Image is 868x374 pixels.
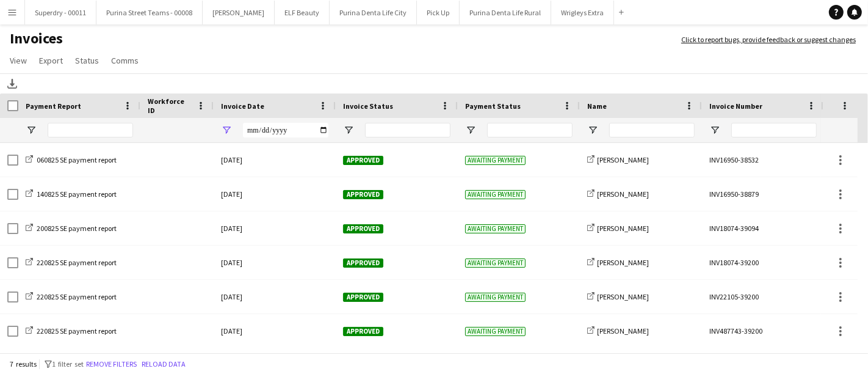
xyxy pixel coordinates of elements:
button: Reload data [139,358,188,371]
button: Purina Denta Life City [330,1,417,24]
div: [DATE] [214,246,336,279]
span: [PERSON_NAME] [597,189,649,199]
span: Approved [343,224,383,233]
button: [PERSON_NAME] [203,1,275,24]
a: 220825 SE payment report [26,292,117,301]
span: Approved [343,327,383,336]
input: Name Filter Input [609,123,695,137]
a: 140825 SE payment report [26,189,117,199]
button: Superdry - 00011 [25,1,96,24]
button: Open Filter Menu [343,125,354,136]
a: Comms [106,53,143,68]
input: Payment Report Filter Input [48,123,133,137]
div: INV22105-39200 [702,280,824,313]
span: 060825 SE payment report [37,155,117,164]
span: Awaiting payment [465,258,526,268]
div: [DATE] [214,211,336,245]
a: Click to report bugs, provide feedback or suggest changes [681,34,856,45]
input: Invoice Status Filter Input [365,123,450,137]
app-action-btn: Download [5,76,20,91]
span: Name [587,101,607,111]
div: INV487743-39200 [702,314,824,348]
a: 200825 SE payment report [26,224,117,233]
div: INV16950-38532 [702,143,824,177]
span: 200825 SE payment report [37,224,117,233]
span: Awaiting payment [465,293,526,302]
button: Wrigleys Extra [551,1,614,24]
span: [PERSON_NAME] [597,326,649,335]
button: Open Filter Menu [26,125,37,136]
a: View [5,53,32,68]
span: Awaiting payment [465,327,526,336]
div: INV16950-38879 [702,177,824,211]
span: Approved [343,190,383,199]
button: Pick Up [417,1,460,24]
span: Invoice Date [221,101,264,111]
span: Payment Report [26,101,81,111]
span: Approved [343,156,383,165]
div: [DATE] [214,143,336,177]
a: 220825 SE payment report [26,258,117,267]
span: Awaiting payment [465,156,526,165]
span: 1 filter set [52,359,84,369]
button: Purina Denta Life Rural [460,1,551,24]
button: Open Filter Menu [221,125,232,136]
span: Payment Status [465,101,521,111]
span: [PERSON_NAME] [597,155,649,164]
input: Invoice Number Filter Input [731,123,817,137]
span: 220825 SE payment report [37,326,117,335]
span: Approved [343,258,383,268]
span: Awaiting payment [465,190,526,199]
a: Status [70,53,104,68]
input: Invoice Date Filter Input [243,123,328,137]
button: Remove filters [84,358,139,371]
span: Approved [343,293,383,302]
button: Open Filter Menu [709,125,720,136]
button: Purina Street Teams - 00008 [96,1,203,24]
a: Export [34,53,68,68]
span: View [10,55,27,66]
div: INV18074-39200 [702,246,824,279]
span: Invoice Status [343,101,393,111]
span: Workforce ID [148,97,192,115]
button: ELF Beauty [275,1,330,24]
button: Open Filter Menu [587,125,598,136]
div: [DATE] [214,314,336,348]
span: Status [75,55,99,66]
a: 060825 SE payment report [26,155,117,164]
span: [PERSON_NAME] [597,224,649,233]
div: [DATE] [214,177,336,211]
span: 220825 SE payment report [37,258,117,267]
span: Awaiting payment [465,224,526,233]
span: Comms [111,55,139,66]
span: [PERSON_NAME] [597,292,649,301]
span: 220825 SE payment report [37,292,117,301]
div: INV18074-39094 [702,211,824,245]
span: [PERSON_NAME] [597,258,649,267]
span: 140825 SE payment report [37,189,117,199]
span: Invoice Number [709,101,762,111]
span: Export [39,55,63,66]
div: [DATE] [214,280,336,313]
button: Open Filter Menu [465,125,476,136]
a: 220825 SE payment report [26,326,117,335]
